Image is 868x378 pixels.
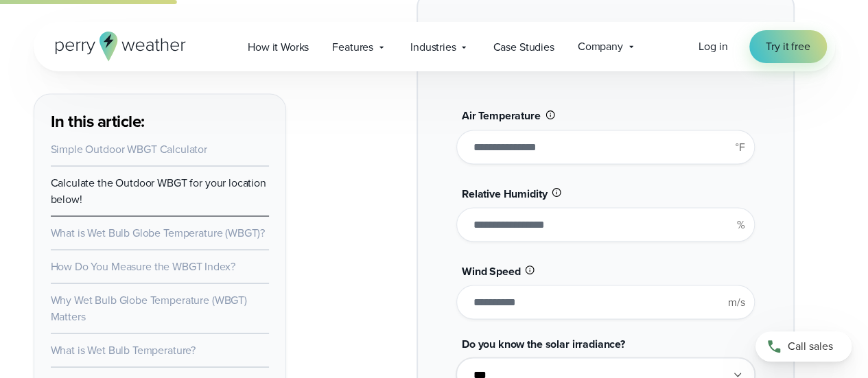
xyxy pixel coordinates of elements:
[788,338,833,355] span: Call sales
[481,33,565,61] a: Case Studies
[51,258,235,274] a: How Do You Measure the WBGT Index?
[462,108,541,123] span: Air Temperature
[248,39,309,56] span: How it Works
[332,39,373,56] span: Features
[51,141,207,156] a: Simple Outdoor WBGT Calculator
[578,38,623,55] span: Company
[699,38,727,54] span: Log in
[493,39,554,56] span: Case Studies
[51,224,266,240] a: What is Wet Bulb Globe Temperature (WBGT)?
[462,263,520,279] span: Wind Speed
[462,185,547,201] span: Relative Humidity
[51,342,196,357] a: What is Wet Bulb Temperature?
[766,38,810,55] span: Try it free
[699,38,727,55] a: Log in
[51,292,247,324] a: Why Wet Bulb Globe Temperature (WBGT) Matters
[51,110,269,132] h3: In this article:
[462,335,625,351] span: Do you know the solar irradiance?
[236,33,320,61] a: How it Works
[755,331,852,362] a: Call sales
[749,30,826,63] a: Try it free
[51,174,266,206] a: Calculate the Outdoor WBGT for your location below!
[410,39,456,56] span: Industries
